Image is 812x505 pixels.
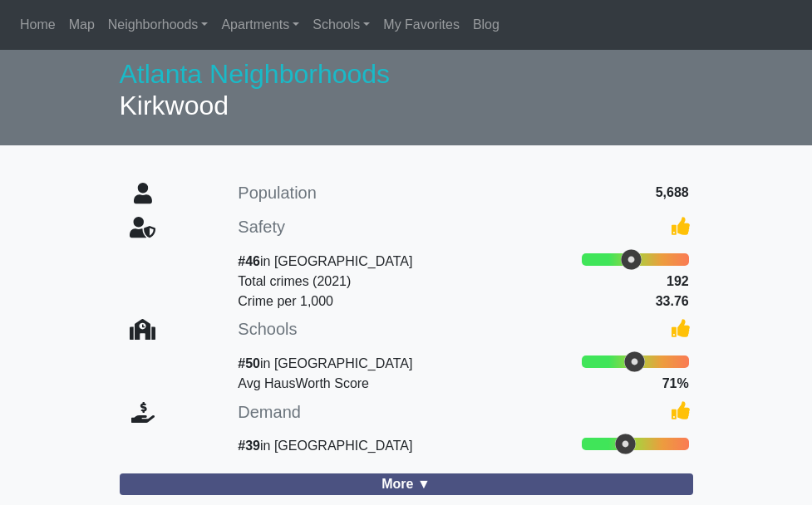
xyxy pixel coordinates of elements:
[656,292,689,311] div: 33.76
[466,8,506,42] a: Blog
[473,17,500,32] span: Blog
[238,272,351,292] div: Total crimes (2021)
[108,17,199,32] span: Neighborhoods
[238,436,412,456] div: in [GEOGRAPHIC_DATA]
[120,91,229,120] span: Kirkwood
[238,254,260,268] strong: #46
[376,8,466,42] a: My Favorites
[306,8,376,42] a: Schools
[238,439,260,453] strong: #39
[69,17,95,32] span: Map
[656,185,689,199] span: 5,688
[383,17,460,32] span: My Favorites
[238,374,369,394] div: Avg HausWorth Score
[13,8,62,42] a: Home
[381,477,431,491] span: More ▼
[238,183,317,203] h5: Population
[120,473,693,495] a: More ▼
[238,217,285,237] h5: Safety
[221,17,289,32] span: Apartments
[238,252,412,272] div: in [GEOGRAPHIC_DATA]
[312,17,360,32] span: Schools
[214,8,306,42] a: Apartments
[238,319,297,339] h5: Schools
[238,402,301,422] h5: Demand
[101,8,215,42] a: Neighborhoods
[238,292,333,311] div: Crime per 1,000
[120,58,693,122] h2: Atlanta Neighborhoods
[62,8,101,42] a: Map
[667,272,689,292] div: 192
[20,17,56,32] span: Home
[662,376,689,390] span: 71%
[238,354,412,374] div: in [GEOGRAPHIC_DATA]
[238,356,260,370] strong: #50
